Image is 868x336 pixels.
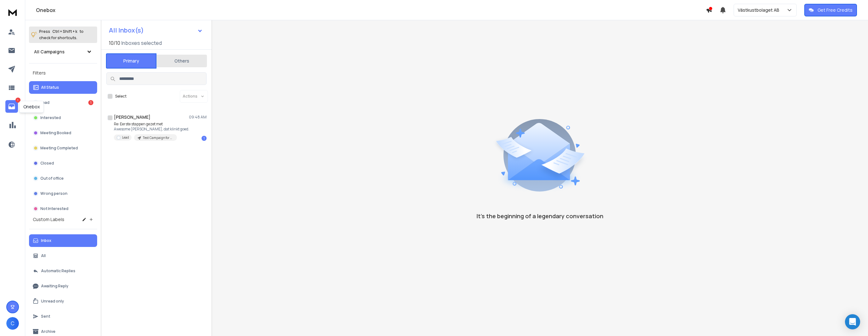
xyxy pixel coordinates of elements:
[19,101,44,113] div: Onebox
[41,253,46,258] p: All
[818,7,853,13] p: Get Free Credits
[29,172,97,185] button: Out of office
[109,27,144,33] h1: All Inbox(s)
[121,39,162,47] h3: Inboxes selected
[15,98,21,103] p: 1
[114,127,189,132] p: Awesome [PERSON_NAME], dat klinkt goed.
[29,280,97,292] button: Awaiting Reply
[29,187,97,200] button: Wrong person
[29,96,97,109] button: Lead1
[41,85,59,90] p: All Status
[29,295,97,308] button: Unread only
[41,314,50,319] p: Sent
[40,191,67,196] p: Wrong person
[36,6,706,14] h1: Onebox
[29,127,97,139] button: Meeting Booked
[804,4,857,16] button: Get Free Credits
[114,114,150,120] h1: [PERSON_NAME]
[122,135,129,140] p: Lead
[41,329,56,334] p: Archive
[29,111,97,124] button: Interested
[40,161,54,166] p: Closed
[156,54,207,68] button: Others
[29,249,97,262] button: All
[40,100,50,105] p: Lead
[41,238,51,243] p: Inbox
[6,6,19,18] img: logo
[29,202,97,215] button: Not Interested
[143,135,173,140] p: Test Campaign for Upsales
[115,94,126,99] label: Select
[29,45,97,58] button: All Campaigns
[29,157,97,170] button: Closed
[40,176,64,181] p: Out of office
[6,317,19,330] button: C
[41,299,64,304] p: Unread only
[189,115,207,120] p: 09:48 AM
[114,122,189,127] p: Re: Eerste stappen gezet met
[202,136,207,141] div: 1
[40,115,61,120] p: Interested
[29,81,97,94] button: All Status
[106,53,156,69] button: Primary
[29,310,97,323] button: Sent
[477,212,603,220] p: It’s the beginning of a legendary conversation
[33,216,64,223] h3: Custom Labels
[39,28,84,41] p: Press to check for shortcuts.
[845,314,860,329] div: Open Intercom Messenger
[109,39,120,47] span: 10 / 10
[104,24,208,37] button: All Inbox(s)
[51,28,78,35] span: Ctrl + Shift + k
[41,284,68,289] p: Awaiting Reply
[40,206,68,211] p: Not Interested
[40,146,78,151] p: Meeting Completed
[88,100,93,105] div: 1
[29,234,97,247] button: Inbox
[29,265,97,277] button: Automatic Replies
[29,142,97,154] button: Meeting Completed
[34,49,65,55] h1: All Campaigns
[5,100,18,113] a: 1
[738,7,782,13] p: Västkustbolaget AB
[41,268,75,273] p: Automatic Replies
[29,69,97,77] h3: Filters
[40,130,71,135] p: Meeting Booked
